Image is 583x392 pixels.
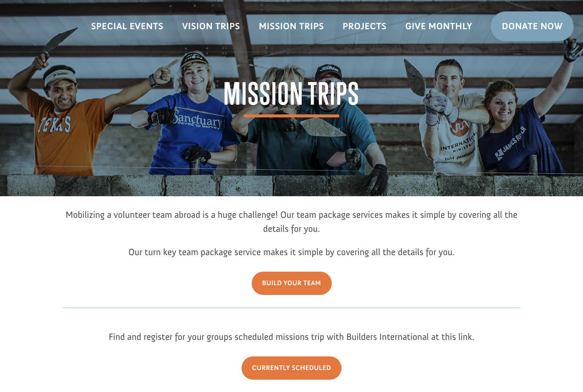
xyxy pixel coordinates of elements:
a: Donate Now [491,11,574,41]
a: Vision Trips [173,14,250,39]
span: Mobilizing a volunteer team abroad is a huge challenge! Our team package services makes it simple... [66,209,518,234]
a: Projects [333,14,396,39]
span: Our turn key team package service makes it simple by covering all the details for you. [128,246,455,258]
span: Mission Trips [223,79,359,117]
a: Give Monthly [396,14,481,39]
a: Special Events [82,14,173,39]
a: Mission Trips [250,14,333,39]
a: Currently Scheduled [242,356,342,380]
span: Find and register for your groups scheduled missions trip with Builders International at this link. [108,331,474,342]
a: Build Your Team [252,272,332,295]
